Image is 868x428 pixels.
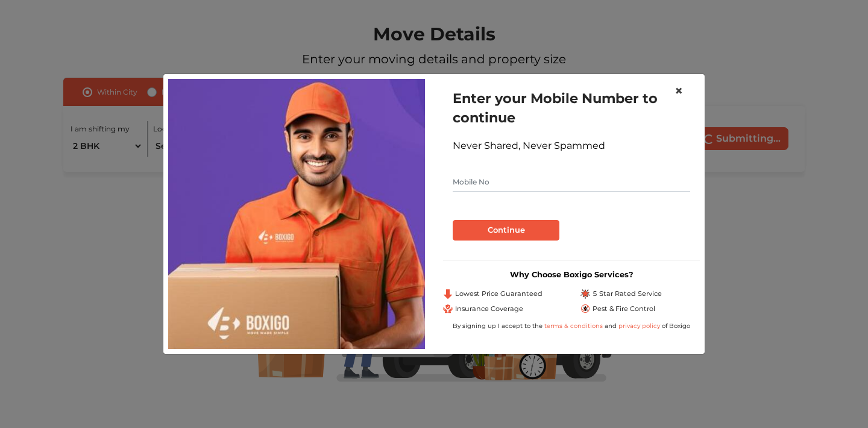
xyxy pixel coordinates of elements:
button: Continue [453,220,559,241]
h1: Enter your Mobile Number to continue [453,89,690,127]
img: relocation-img [168,79,425,349]
a: terms & conditions [544,322,605,330]
div: Never Shared, Never Spammed [453,139,690,153]
span: × [675,82,683,99]
button: Close [665,74,693,108]
span: Pest & Fire Control [593,304,655,314]
input: Mobile No [453,172,690,192]
span: Lowest Price Guaranteed [455,289,542,299]
h3: Why Choose Boxigo Services? [443,270,700,279]
a: privacy policy [617,322,662,330]
span: 5 Star Rated Service [593,289,662,299]
div: By signing up I accept to the and of Boxigo [443,321,700,330]
span: Insurance Coverage [455,304,523,314]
